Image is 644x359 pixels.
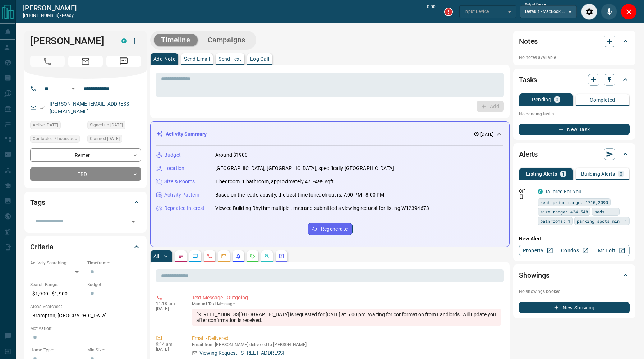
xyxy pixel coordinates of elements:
[526,171,557,176] p: Listing Alerts
[201,34,253,46] button: Campaigns
[192,294,501,302] p: Text Message - Outgoing
[192,253,198,259] svg: Lead Browsing Activity
[250,253,256,259] svg: Requests
[87,260,141,266] p: Timeframe:
[520,5,577,18] div: Default - MacBook Pro Speakers (Built-in)
[156,128,503,141] div: Activity Summary[DATE]
[581,4,597,20] div: Audio Settings
[525,2,546,7] label: Output Device
[156,306,181,311] p: [DATE]
[480,131,493,138] p: [DATE]
[192,335,501,342] p: Email - Delivered
[621,4,637,20] div: Close
[601,4,617,20] div: Mute
[540,199,608,206] span: rent price range: 1710,2090
[215,191,384,199] p: Based on the lead's activity, the best time to reach out is: 7:00 PM - 8:00 PM
[540,208,588,215] span: size range: 424,548
[215,151,248,159] p: Around $1900
[519,148,538,160] h2: Alerts
[164,191,199,199] p: Activity Pattern
[154,34,198,46] button: Timeline
[279,253,284,259] svg: Agent Actions
[215,204,429,212] p: Viewed Building Rhythm multiple times and submitted a viewing request for listing W12394673
[250,56,269,61] p: Log Call
[264,253,270,259] svg: Opportunities
[184,56,210,61] p: Send Email
[519,270,549,281] h2: Showings
[153,254,159,259] p: All
[40,105,45,110] svg: Email Verified
[164,178,195,185] p: Size & Rooms
[540,217,570,225] span: bathrooms: 1
[593,245,630,256] a: Mr.Loft
[519,74,537,86] h2: Tasks
[68,56,103,67] span: Email
[30,303,141,310] p: Areas Searched:
[87,347,141,353] p: Min Size:
[192,309,501,326] div: [STREET_ADDRESS][GEOGRAPHIC_DATA] is requested for [DATE] at 5.00 pm. Waiting for conformation fr...
[30,35,111,47] h1: [PERSON_NAME]
[215,165,394,172] p: [GEOGRAPHIC_DATA], [GEOGRAPHIC_DATA], specifically [GEOGRAPHIC_DATA]
[192,302,501,307] p: Text Message
[620,171,622,176] p: 0
[30,347,84,353] p: Home Type:
[235,253,241,259] svg: Listing Alerts
[30,325,141,332] p: Motivation:
[519,71,630,88] div: Tasks
[594,208,617,215] span: beds: 1-1
[30,121,84,131] div: Wed Sep 10 2025
[30,310,141,322] p: Brampton, [GEOGRAPHIC_DATA]
[106,56,141,67] span: Message
[30,288,84,300] p: $1,900 - $1,900
[50,101,131,114] a: [PERSON_NAME][EMAIL_ADDRESS][DOMAIN_NAME]
[199,349,284,357] p: Viewing Request: [STREET_ADDRESS]
[23,12,77,19] p: [PHONE_NUMBER] -
[178,253,184,259] svg: Notes
[519,146,630,163] div: Alerts
[192,302,207,307] span: manual
[556,97,558,102] p: 0
[30,281,84,288] p: Search Range:
[164,165,184,172] p: Location
[156,301,181,306] p: 11:18 am
[90,135,120,142] span: Claimed [DATE]
[30,56,65,67] span: Call
[538,189,543,194] div: condos.ca
[562,171,565,176] p: 1
[519,109,630,119] p: No pending tasks
[30,260,84,266] p: Actively Searching:
[519,188,533,194] p: Off
[577,217,627,225] span: parking spots min: 1
[532,97,551,102] p: Pending
[519,288,630,295] p: No showings booked
[519,302,630,313] button: New Showing
[519,267,630,284] div: Showings
[581,171,615,176] p: Building Alerts
[164,204,204,212] p: Repeated Interest
[69,84,78,93] button: Open
[128,217,138,227] button: Open
[33,121,58,129] span: Active [DATE]
[207,253,212,259] svg: Calls
[156,347,181,352] p: [DATE]
[30,167,141,181] div: TBD
[30,148,141,162] div: Renter
[218,56,241,61] p: Send Text
[121,38,126,43] div: condos.ca
[519,245,556,256] a: Property
[519,33,630,50] div: Notes
[30,194,141,211] div: Tags
[87,135,141,145] div: Thu Sep 11 2025
[23,4,77,12] h2: [PERSON_NAME]
[30,135,84,145] div: Fri Sep 12 2025
[30,197,45,208] h2: Tags
[30,238,141,256] div: Criteria
[519,36,538,47] h2: Notes
[556,245,593,256] a: Condos
[156,342,181,347] p: 9:14 am
[519,124,630,135] button: New Task
[30,241,54,253] h2: Criteria
[166,130,207,138] p: Activity Summary
[308,223,353,235] button: Regenerate
[33,135,77,142] span: Contacted 7 hours ago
